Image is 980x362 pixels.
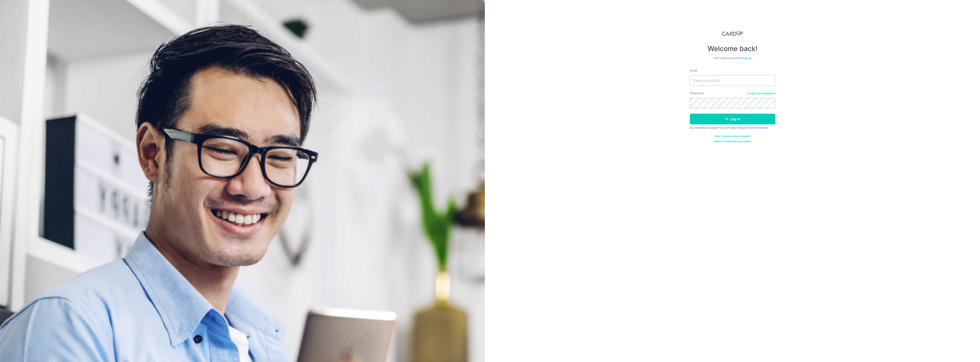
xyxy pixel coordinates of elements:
label: Email [690,68,697,73]
a: Sign up [742,56,751,60]
div: By continuing you agree to our & [690,126,775,129]
a: Forgot your password? [748,92,775,95]
h4: Welcome back! [690,44,775,53]
div: Don’t have an account? [690,56,775,60]
img: CardUp Logo [722,31,743,36]
a: Terms Of Service [747,126,768,129]
input: Enter your Email [690,75,775,86]
a: Privacy Policy [727,126,745,129]
a: Didn't receive unlock details? [715,135,750,138]
button: Log in [690,114,775,124]
label: Password [690,91,703,95]
a: Haven't confirmed your email? [714,140,751,143]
